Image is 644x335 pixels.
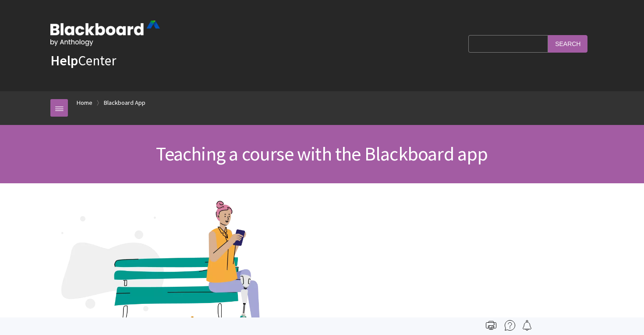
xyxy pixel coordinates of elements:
a: Blackboard App [104,97,145,108]
span: Teaching a course with the Blackboard app [156,142,488,166]
img: More help [505,320,515,331]
img: Follow this page [522,320,532,331]
img: Print [486,320,496,331]
img: Blackboard by Anthology [50,21,160,46]
a: HelpCenter [50,52,116,69]
input: Search [548,35,587,52]
a: Home [77,97,92,108]
strong: Help [50,52,78,69]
